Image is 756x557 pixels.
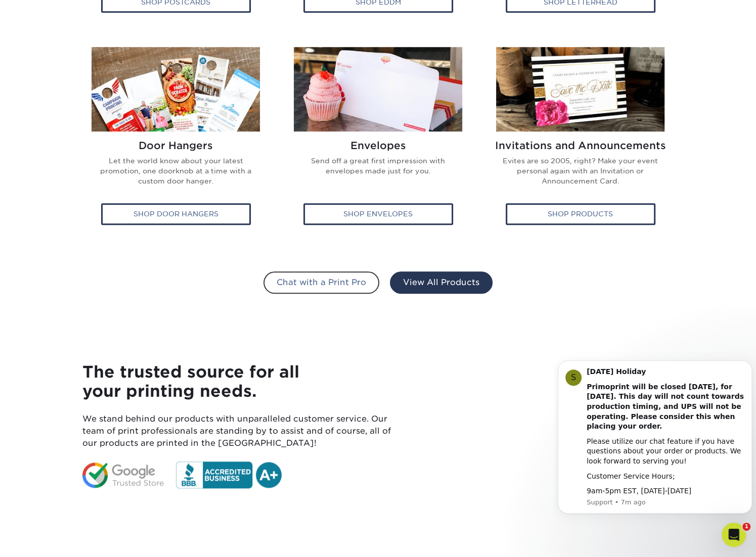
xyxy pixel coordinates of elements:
[263,271,379,294] a: Chat with a Print Pro
[390,271,493,294] a: View All Products
[487,47,674,235] a: Invitations and Announcements Invitations and Announcements Evites are so 2005, right? Make your ...
[293,156,464,184] p: Send off a great first impression with envelopes made just for you.
[495,156,666,195] p: Evites are so 2005, right? Make your event personal again with an Invitation or Announcement Card.
[91,140,261,152] h2: Door Hangers
[436,338,674,515] iframe: Customer reviews powered by Trustpilot
[554,346,756,530] iframe: Intercom notifications message
[293,140,464,152] h2: Envelopes
[722,523,746,547] iframe: Intercom live chat
[82,413,405,449] p: We stand behind our products with unparalleled customer service. Our team of print professionals ...
[495,140,666,152] h2: Invitations and Announcements
[82,47,270,235] a: Door Hangers Door Hangers Let the world know about your latest promotion, one doorknob at a time ...
[742,523,750,531] span: 1
[82,362,405,401] h4: The trusted source for all your printing needs.
[82,462,165,488] img: Google Trusted Store
[294,47,462,131] img: Envelopes
[285,47,472,235] a: Envelopes Envelopes Send off a great first impression with envelopes made just for you. Shop Enve...
[496,47,664,131] img: Invitations and Announcements
[506,203,655,224] div: Shop Products
[92,47,260,131] img: Door Hangers
[91,156,261,195] p: Let the world know about your latest promotion, one doorknob at a time with a custom door hanger.
[303,203,453,224] div: Shop Envelopes
[101,203,251,224] div: Shop Door Hangers
[176,461,282,488] img: BBB A+
[3,526,86,553] iframe: Google Customer Reviews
